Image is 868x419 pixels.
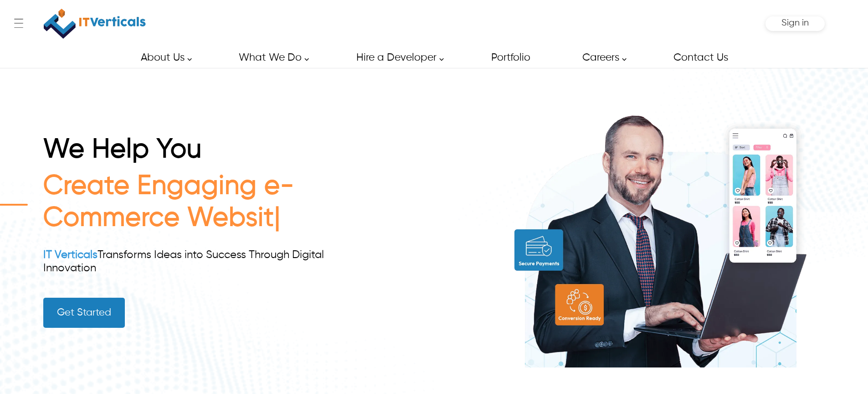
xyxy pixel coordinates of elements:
[481,47,540,68] a: Portfolio
[43,173,294,232] span: Create Engaging e-Commerce Websit
[43,248,356,275] div: Transforms Ideas into Success Through Digital Innovation
[572,47,632,68] a: Careers
[43,249,98,260] a: IT Verticals
[43,298,125,328] a: Get Started
[781,18,809,28] span: Sign in
[497,94,825,367] img: build
[228,47,314,68] a: What We Do
[781,21,809,27] a: Sign in
[130,47,197,68] a: About Us
[43,134,356,171] h1: We Help You
[346,47,449,68] a: Hire a Developer
[663,47,738,68] a: Contact Us
[44,5,146,43] img: IT Verticals Inc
